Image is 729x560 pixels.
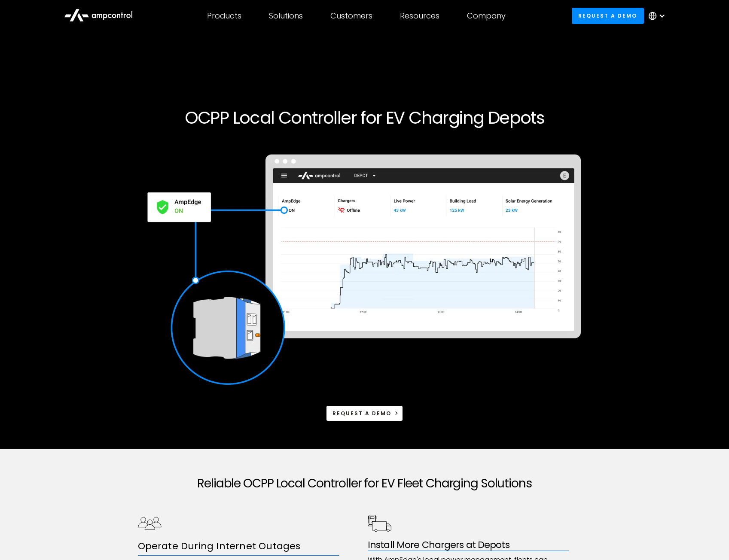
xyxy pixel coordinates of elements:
h3: Install More Chargers at Depots [368,539,592,551]
div: Customers [330,11,372,21]
a: Request a demo [326,405,403,421]
h3: Operate During Internet Outages [138,540,362,553]
div: Resources [400,11,439,21]
a: Request a demo [572,8,644,24]
div: Request a demo [332,410,391,417]
h1: OCPP Local Controller for EV Charging Depots [104,107,626,128]
div: Solutions [269,11,303,21]
div: Company [467,11,506,21]
div: Products [207,11,241,21]
h2: Reliable OCPP Local Controller for EV Fleet Charging Solutions [138,476,592,491]
img: AmpEdge an OCPP local controller for on-site ev charging depots [143,149,587,391]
